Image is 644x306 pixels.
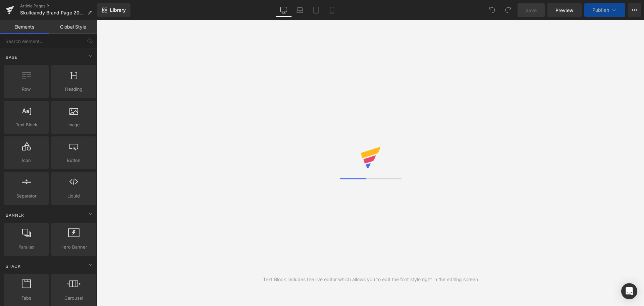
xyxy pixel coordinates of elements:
span: Stack [5,263,21,269]
span: Banner [5,212,25,218]
span: Save [526,7,537,14]
a: New Library [97,3,130,17]
span: Text Block [6,121,47,128]
div: Open Intercom Messenger [621,283,637,299]
span: Button [53,157,94,164]
div: Text Block includes the live editor which allows you to edit the font style right in the editing ... [263,276,478,283]
span: Icon [6,157,47,164]
button: Redo [501,3,515,17]
span: Separator [6,192,47,200]
a: Mobile [324,3,340,17]
span: Preview [555,7,574,14]
span: Hero Banner [53,244,94,251]
button: More [628,3,641,17]
span: Row [6,86,47,93]
span: Carousel [53,295,94,302]
a: Desktop [276,3,292,17]
span: Parallax [6,244,47,251]
a: Preview [547,3,582,17]
span: Heading [53,86,94,93]
span: Publish [592,7,609,13]
span: Tabs [6,295,47,302]
a: Laptop [292,3,308,17]
span: Liquid [53,192,94,200]
span: Image [53,121,94,128]
a: Tablet [308,3,324,17]
button: Undo [485,3,499,17]
a: Article Pages [20,3,97,9]
span: Skullcandy Brand Page 2025 [20,10,85,15]
a: Global Style [49,20,97,34]
button: Publish [584,3,625,17]
span: Library [110,7,126,13]
span: Base [5,54,18,60]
